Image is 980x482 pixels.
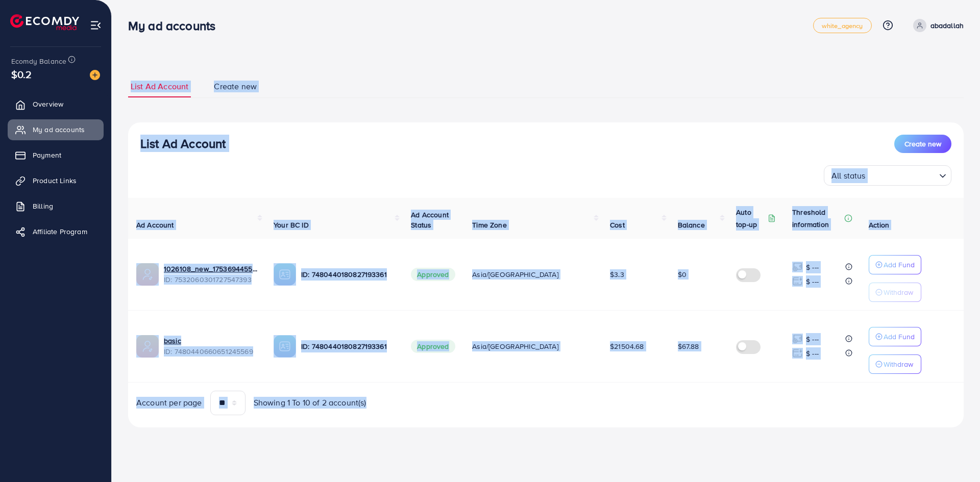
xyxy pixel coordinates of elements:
span: Overview [33,99,63,109]
span: Showing 1 To 10 of 2 account(s) [254,397,366,409]
a: Overview [8,94,104,114]
span: Balance [678,220,705,230]
span: white_agency [822,22,863,29]
span: Create new [904,139,941,149]
p: Withdraw [884,358,913,370]
button: Add Fund [869,327,921,346]
p: abadallah [930,19,964,32]
p: $ --- [806,333,819,345]
a: abadallah [909,19,964,32]
img: image [90,70,100,80]
button: Add Fund [869,255,921,274]
a: My ad accounts [8,119,104,140]
p: Add Fund [884,331,915,343]
input: Search for option [869,166,935,183]
p: $ --- [806,261,819,273]
a: 1026108_new_1753694455989 [164,264,257,274]
p: ID: 7480440180827193361 [301,268,395,281]
p: Auto top-up [736,206,766,231]
span: Account per page [136,397,202,409]
a: basic [164,336,257,346]
a: Product Links [8,170,104,191]
span: All status [829,168,868,183]
span: ID: 7480440660651245569 [164,346,257,357]
span: Product Links [33,175,77,186]
img: ic-ba-acc.ded83a64.svg [274,335,296,358]
img: ic-ads-acc.e4c84228.svg [136,263,159,286]
span: $3.3 [610,269,624,280]
span: Your BC ID [274,220,309,230]
span: List Ad Account [131,81,188,92]
span: Ad Account [136,220,174,230]
img: ic-ba-acc.ded83a64.svg [274,263,296,286]
span: Affiliate Program [33,226,87,237]
img: top-up amount [792,334,803,344]
button: Create new [894,135,951,153]
p: $ --- [806,347,819,360]
span: $0 [678,269,687,280]
div: <span class='underline'> basic</span></br>7480440660651245569 [164,336,257,357]
img: ic-ads-acc.e4c84228.svg [136,335,159,358]
span: My ad accounts [33,124,85,135]
span: Cost [610,220,625,230]
a: Billing [8,196,104,216]
p: $ --- [806,275,819,288]
img: top-up amount [792,276,803,287]
p: Threshold information [792,206,842,231]
span: ID: 7532060301727547393 [164,274,257,285]
span: Create new [214,81,257,92]
div: <span class='underline'>1026108_new_1753694455989</span></br>7532060301727547393 [164,264,257,285]
a: Payment [8,145,104,165]
img: top-up amount [792,262,803,272]
img: top-up amount [792,348,803,359]
h3: My ad accounts [128,18,224,33]
img: logo [10,14,79,30]
button: Withdraw [869,354,921,374]
span: Time Zone [472,220,506,230]
span: Approved [411,268,455,281]
span: Asia/[GEOGRAPHIC_DATA] [472,269,558,280]
span: $0.2 [11,67,32,82]
p: ID: 7480440180827193361 [301,340,395,352]
span: Ecomdy Balance [11,56,66,66]
a: Affiliate Program [8,221,104,242]
img: menu [90,19,102,31]
span: Asia/[GEOGRAPHIC_DATA] [472,341,558,351]
p: Add Fund [884,259,915,271]
span: Payment [33,150,61,160]
a: white_agency [813,18,872,33]
p: Withdraw [884,286,913,298]
span: Action [869,220,889,230]
button: Withdraw [869,283,921,302]
span: Approved [411,340,455,353]
span: $67.88 [678,341,699,351]
h3: List Ad Account [140,136,226,151]
span: $21504.68 [610,341,644,351]
span: Billing [33,201,53,211]
div: Search for option [824,165,951,186]
span: Ad Account Status [411,210,449,230]
iframe: Chat [937,436,972,474]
